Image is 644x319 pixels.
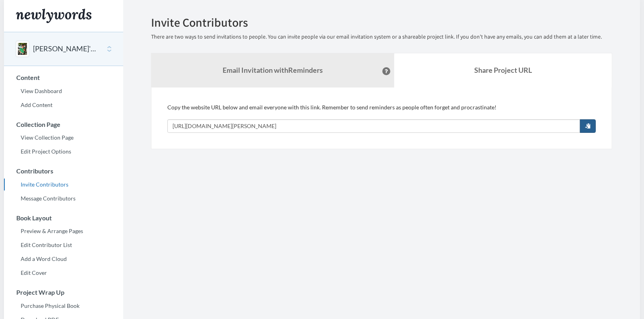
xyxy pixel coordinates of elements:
[4,214,123,222] h3: Book Layout
[4,253,123,265] a: Add a Word Cloud
[4,146,123,158] a: Edit Project Options
[16,6,45,13] span: Support
[223,66,323,74] strong: Email Invitation with Reminders
[4,132,123,144] a: View Collection Page
[474,66,532,74] b: Share Project URL
[4,300,123,312] a: Purchase Physical Book
[16,9,91,23] img: Newlywords logo
[151,33,612,41] p: There are two ways to send invitations to people. You can invite people via our email invitation ...
[33,44,97,54] button: [PERSON_NAME]'s 50th Birthday
[4,225,123,237] a: Preview & Arrange Pages
[4,179,123,191] a: Invite Contributors
[4,267,123,279] a: Edit Cover
[4,74,123,81] h3: Content
[4,167,123,175] h3: Contributors
[4,85,123,97] a: View Dashboard
[167,103,596,133] div: Copy the website URL below and email everyone with this link. Remember to send reminders as peopl...
[4,121,123,128] h3: Collection Page
[4,289,123,296] h3: Project Wrap Up
[151,16,612,29] h2: Invite Contributors
[4,239,123,251] a: Edit Contributor List
[4,193,123,204] a: Message Contributors
[4,99,123,111] a: Add Content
